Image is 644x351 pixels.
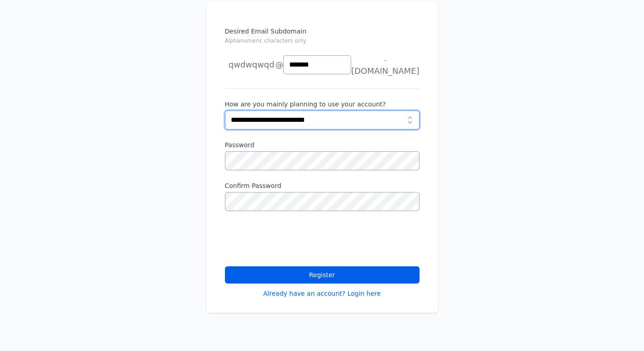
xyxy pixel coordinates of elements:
[351,52,419,77] span: .[DOMAIN_NAME]
[263,289,381,298] a: Already have an account? Login here
[225,56,275,74] li: qwdwqwqd
[225,100,420,109] label: How are you mainly planning to use your account?
[225,181,420,190] label: Confirm Password
[225,266,420,284] button: Register
[275,58,283,71] span: @
[225,38,306,44] small: Alphanumeric characters only
[225,27,420,50] label: Desired Email Subdomain
[225,140,420,149] label: Password
[225,222,363,257] iframe: reCAPTCHA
